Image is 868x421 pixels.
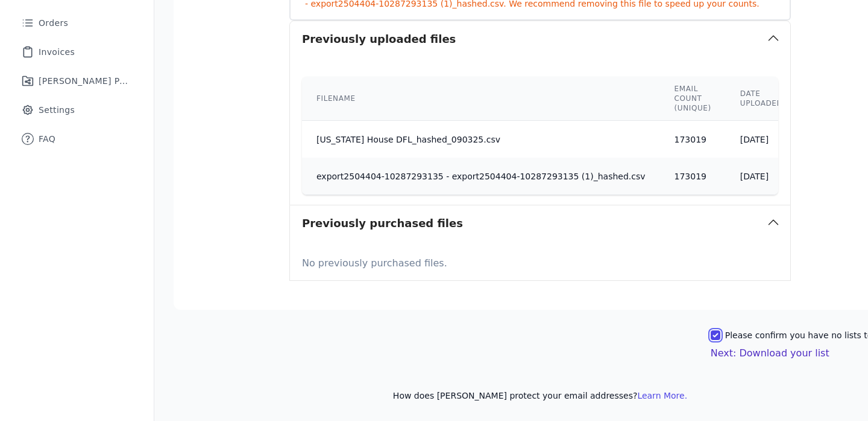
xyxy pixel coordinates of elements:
a: Settings [10,97,144,123]
span: FAQ [39,133,55,145]
td: 173019 [660,158,726,194]
span: Settings [39,104,75,116]
td: [US_STATE] House DFL_hashed_090325.csv [302,121,660,158]
th: Filename [302,77,660,121]
th: Date uploaded [726,77,797,121]
button: Next: Download your list [711,346,829,361]
span: Invoices [39,46,75,58]
h3: Previously uploaded files [302,31,456,48]
td: [DATE] [726,121,797,158]
span: Orders [39,17,68,29]
a: Invoices [10,39,144,65]
td: 173019 [660,121,726,158]
td: export2504404-10287293135 - export2504404-10287293135 (1)_hashed.csv [302,158,660,194]
td: [DATE] [726,158,797,194]
button: Previously purchased files [290,205,790,242]
h3: Previously purchased files [302,215,463,232]
button: Learn More. [637,390,687,402]
span: [PERSON_NAME] Performance [39,75,130,87]
a: Orders [10,10,144,36]
a: FAQ [10,126,144,152]
button: Previously uploaded files [290,21,790,57]
th: Email count (unique) [660,77,726,121]
a: [PERSON_NAME] Performance [10,68,144,94]
p: No previously purchased files. [302,251,778,271]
